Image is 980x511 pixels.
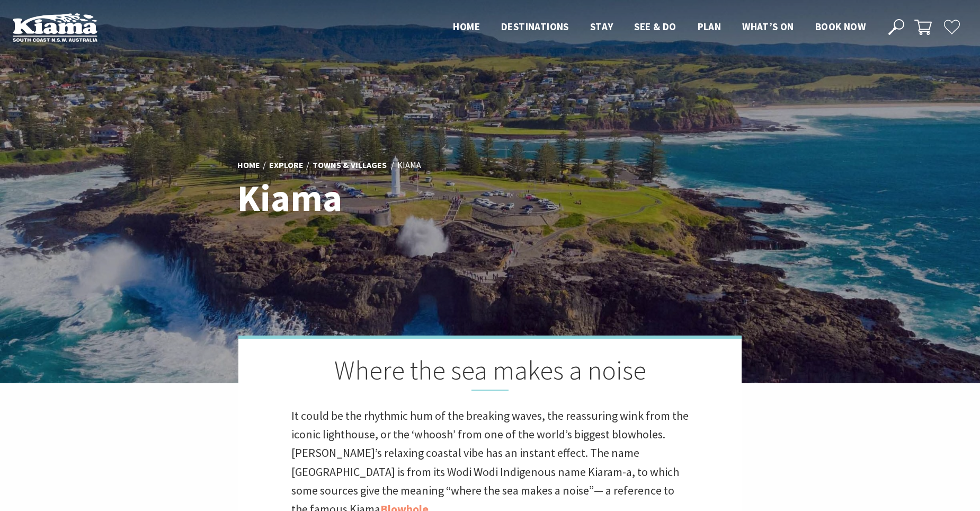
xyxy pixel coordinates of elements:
[634,20,676,33] span: See & Do
[698,20,721,33] span: Plan
[742,20,794,33] span: What’s On
[397,158,421,172] li: Kiama
[237,159,260,171] a: Home
[815,20,866,33] span: Book now
[291,355,689,391] h2: Where the sea makes a noise
[501,20,569,33] span: Destinations
[237,178,537,218] h1: Kiama
[269,159,304,171] a: Explore
[453,20,480,33] span: Home
[590,20,613,33] span: Stay
[13,13,97,42] img: Kiama Logo
[313,159,387,171] a: Towns & Villages
[442,19,876,36] nav: Main Menu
